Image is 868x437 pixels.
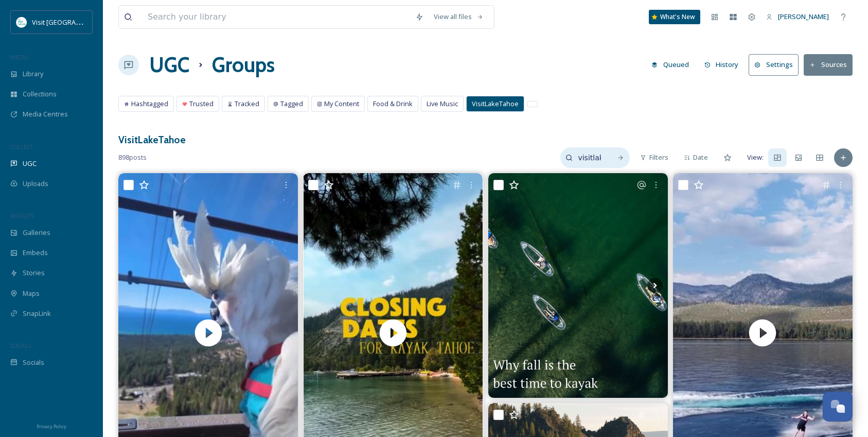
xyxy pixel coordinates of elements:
span: Tracked [235,99,259,109]
a: History [699,55,749,75]
a: Privacy Policy [37,419,66,432]
span: MEDIA [10,53,28,61]
span: Hashtagged [131,99,168,109]
span: View: [747,153,764,162]
img: download.jpeg [16,17,27,27]
span: My Content [324,99,359,109]
input: Search your library [143,6,410,28]
img: Our favorite time (and the best time) to kayak is right now! Our scenic Shoreline and Bonsai Rock... [488,173,668,398]
a: What's New [649,10,700,24]
span: Tagged [280,99,303,109]
h1: Groups [212,49,275,80]
span: Date [693,153,708,162]
h3: VisitLakeTahoe [118,132,853,147]
span: Privacy Policy [37,423,66,430]
input: Search [573,147,606,168]
span: Embeds [23,248,48,258]
span: COLLECT [10,143,32,150]
a: [PERSON_NAME] [761,7,834,27]
button: Sources [804,54,853,75]
span: Media Centres [23,109,68,119]
span: 898 posts [118,153,147,162]
span: Visit [GEOGRAPHIC_DATA] [32,17,112,27]
span: SnapLink [23,309,51,318]
span: Food & Drink [373,99,413,109]
span: VisitLakeTahoe [472,99,519,109]
span: WIDGETS [10,212,34,220]
span: Filters [649,153,668,162]
button: Open Chat [823,392,853,422]
span: Library [23,69,43,79]
span: Stories [23,268,45,278]
button: History [699,55,744,75]
a: View all files [429,7,489,27]
span: Collections [23,89,57,99]
span: Uploads [23,179,48,189]
span: Galleries [23,228,50,238]
span: [PERSON_NAME] [778,12,829,21]
span: Trusted [189,99,214,109]
span: Live Music [427,99,458,109]
span: Socials [23,358,44,367]
button: Queued [646,55,694,75]
button: Settings [749,54,799,75]
span: UGC [23,159,37,169]
span: Maps [23,289,40,298]
a: UGC [149,49,189,80]
span: SOCIALS [10,342,31,349]
a: Settings [749,54,804,75]
a: Queued [646,55,699,75]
